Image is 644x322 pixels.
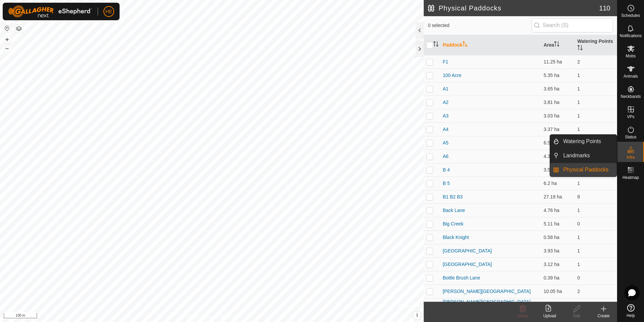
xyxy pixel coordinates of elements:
td: 1 [575,244,617,258]
span: i [416,312,418,318]
td: 3.59 ha [541,163,575,177]
td: 3.37 ha [541,123,575,136]
span: Heatmap [622,176,639,180]
a: A1 [443,86,448,91]
img: Gallagher Logo [8,5,92,18]
td: 8 [575,190,617,204]
td: 0.39 ha [541,271,575,285]
td: 5.11 ha [541,217,575,231]
span: Infra [626,155,635,159]
a: [PERSON_NAME][GEOGRAPHIC_DATA] [443,289,530,294]
a: Big Creek [443,221,463,226]
td: 4.35 ha [541,150,575,163]
button: – [3,44,11,52]
span: Delete [517,314,529,318]
td: 0 [575,217,617,231]
a: B 4 [443,167,450,172]
a: B 5 [443,181,450,186]
a: F1 [443,59,448,64]
th: Paddock [440,35,541,55]
td: 3.93 ha [541,244,575,258]
th: Area [541,35,575,55]
button: Map Layers [15,25,23,33]
span: Notifications [620,34,642,38]
td: 6.5 ha [541,136,575,150]
td: 1 [575,258,617,271]
td: 3.81 ha [541,96,575,109]
td: 4.76 ha [541,204,575,217]
span: Physical Paddocks [563,166,608,174]
a: A2 [443,100,448,105]
td: 1 [575,204,617,217]
td: 1 [575,82,617,96]
a: Physical Paddocks [559,163,617,177]
td: 2 [575,285,617,298]
a: Watering Points [559,135,617,148]
button: + [3,35,11,44]
li: Landmarks [550,149,617,162]
td: 6.2 ha [541,177,575,190]
span: Neckbands [620,95,641,99]
a: 100 Acre [443,73,461,78]
span: 110 [599,3,610,13]
span: Schedules [621,14,640,18]
td: 27.19 ha [541,190,575,204]
span: Animals [623,74,638,78]
p-sorticon: Activate to sort [462,42,468,48]
input: Search (S) [532,18,613,32]
td: 3.03 ha [541,109,575,123]
p-sorticon: Activate to sort [554,42,559,48]
a: B1 B2 B3 [443,194,462,199]
th: Watering Points [575,35,617,55]
td: 10.05 ha [541,285,575,298]
div: Create [590,313,617,319]
td: 2 [575,55,617,69]
span: Status [625,135,636,139]
td: 3.65 ha [541,82,575,96]
span: 0 selected [428,22,532,29]
td: 1 [575,123,617,136]
td: 1 [575,69,617,82]
button: Reset Map [3,24,11,32]
span: Watering Points [563,137,601,145]
a: Help [617,301,644,320]
td: 5.35 ha [541,69,575,82]
td: 1 [575,177,617,190]
a: Black Knight [443,235,469,240]
a: A3 [443,113,448,118]
td: 1 [575,96,617,109]
h2: Physical Paddocks [428,4,599,12]
td: 11.25 ha [541,55,575,69]
p-sorticon: Activate to sort [433,42,439,48]
span: Landmarks [563,152,590,160]
a: Bottle Brush Lane [443,275,480,280]
div: Edit [563,313,590,319]
a: Privacy Policy [185,313,211,319]
span: VPs [627,115,634,119]
span: Mobs [626,54,636,58]
a: Landmarks [559,149,617,162]
a: A5 [443,140,448,145]
button: i [413,312,421,319]
li: Physical Paddocks [550,163,617,177]
td: 1 [575,231,617,244]
td: 0.98 ha [541,298,575,313]
li: Watering Points [550,135,617,148]
td: 0.58 ha [541,231,575,244]
a: Back Lane [443,208,465,213]
a: [PERSON_NAME][GEOGRAPHIC_DATA][PERSON_NAME] (Gravel) [443,299,530,312]
div: Upload [536,313,563,319]
td: 0 [575,271,617,285]
a: A6 [443,154,448,159]
span: Help [626,314,635,318]
p-sorticon: Activate to sort [577,46,583,51]
a: [GEOGRAPHIC_DATA] [443,248,492,253]
a: Contact Us [219,313,238,319]
a: [GEOGRAPHIC_DATA] [443,262,492,267]
span: HE [105,8,112,15]
a: A4 [443,127,448,132]
td: 3.12 ha [541,258,575,271]
td: 1 [575,109,617,123]
td: 0 [575,298,617,313]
